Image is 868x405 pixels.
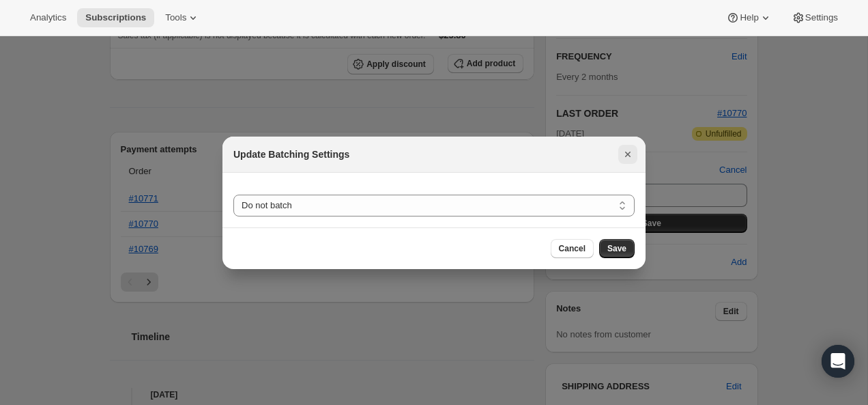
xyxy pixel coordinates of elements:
[718,8,780,27] button: Help
[165,12,186,23] span: Tools
[551,239,594,258] button: Cancel
[77,8,154,27] button: Subscriptions
[618,145,637,164] button: Close
[740,12,758,23] span: Help
[233,148,349,161] h2: Update Batching Settings
[822,345,854,378] div: Open Intercom Messenger
[85,12,146,23] span: Subscriptions
[559,243,585,254] span: Cancel
[22,8,74,27] button: Analytics
[30,12,66,23] span: Analytics
[607,243,626,254] span: Save
[783,8,846,27] button: Settings
[599,239,635,258] button: Save
[157,8,208,27] button: Tools
[805,12,838,23] span: Settings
